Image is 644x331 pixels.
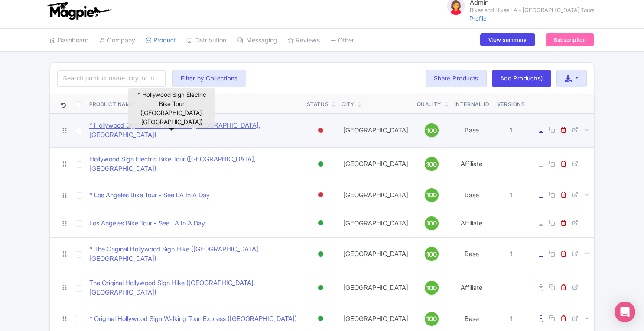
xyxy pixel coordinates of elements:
[480,33,535,46] a: View summary
[316,124,325,137] div: Inactive
[546,33,594,46] a: Subscription
[338,113,413,147] td: [GEOGRAPHIC_DATA]
[510,191,512,199] span: 1
[316,158,325,170] div: Active
[426,283,437,293] span: 100
[426,190,437,200] span: 100
[450,113,494,147] td: Base
[46,1,113,20] img: logo-ab69f6fb50320c5b225c76a69d11143b.png
[492,70,551,87] a: Add Product(s)
[89,121,300,140] a: * Hollywood Sign Electric Bike Tour ([GEOGRAPHIC_DATA], [GEOGRAPHIC_DATA])
[50,29,89,52] a: Dashboard
[417,216,446,230] a: 100
[450,209,494,237] td: Affiliate
[426,219,437,228] span: 100
[417,281,446,295] a: 100
[338,147,413,181] td: [GEOGRAPHIC_DATA]
[417,100,441,108] div: Quality
[89,190,210,200] a: * Los Angeles Bike Tour - See LA In A Day
[89,100,134,108] div: Product Name
[288,29,320,52] a: Reviews
[426,160,437,169] span: 100
[172,70,246,87] button: Filter by Collections
[338,271,413,305] td: [GEOGRAPHIC_DATA]
[470,7,594,13] small: Bikes and Hikes LA - [GEOGRAPHIC_DATA] Tours
[89,314,297,324] a: * Original Hollywood Sign Walking Tour-Express ([GEOGRAPHIC_DATA])
[417,247,446,261] a: 100
[450,237,494,271] td: Base
[89,278,300,298] a: The Original Hollywood Sign Hike ([GEOGRAPHIC_DATA], [GEOGRAPHIC_DATA])
[510,315,512,323] span: 1
[146,29,176,52] a: Product
[510,250,512,258] span: 1
[450,271,494,305] td: Affiliate
[316,189,325,201] div: Inactive
[316,312,325,325] div: Active
[89,244,300,264] a: * The Original Hollywood Sign Hike ([GEOGRAPHIC_DATA], [GEOGRAPHIC_DATA])
[426,126,437,135] span: 100
[494,94,529,114] th: Versions
[237,29,277,52] a: Messaging
[338,181,413,209] td: [GEOGRAPHIC_DATA]
[615,302,635,322] div: Open Intercom Messenger
[469,15,487,22] a: Profile
[89,154,300,174] a: Hollywood Sign Electric Bike Tour ([GEOGRAPHIC_DATA], [GEOGRAPHIC_DATA])
[89,219,205,228] a: Los Angeles Bike Tour - See LA In A Day
[450,94,494,114] th: Internal ID
[57,70,166,87] input: Search product name, city, or interal id
[316,248,325,260] div: Active
[342,100,355,108] div: City
[316,217,325,229] div: Active
[417,157,446,171] a: 100
[417,123,446,137] a: 100
[426,250,437,259] span: 100
[186,29,226,52] a: Distribution
[330,29,354,52] a: Other
[426,314,437,324] span: 100
[426,70,487,87] a: Share Products
[450,181,494,209] td: Base
[99,29,135,52] a: Company
[307,100,329,108] div: Status
[338,237,413,271] td: [GEOGRAPHIC_DATA]
[450,147,494,181] td: Affiliate
[510,126,512,134] span: 1
[417,312,446,326] a: 100
[316,282,325,294] div: Active
[417,188,446,202] a: 100
[128,88,215,128] div: * Hollywood Sign Electric Bike Tour ([GEOGRAPHIC_DATA], [GEOGRAPHIC_DATA])
[338,209,413,237] td: [GEOGRAPHIC_DATA]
